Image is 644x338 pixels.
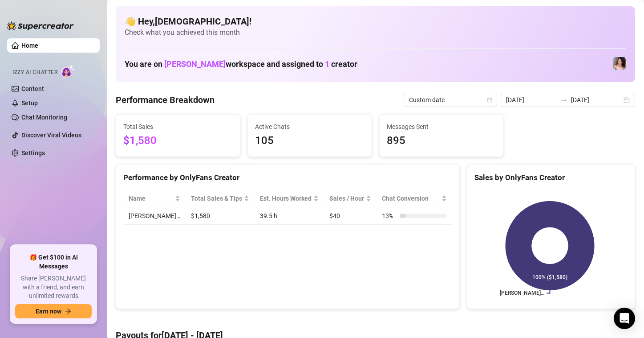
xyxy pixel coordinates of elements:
span: $1,580 [123,132,233,149]
span: Messages Sent [387,122,496,132]
span: 895 [387,132,496,149]
img: logo-BBDzfeDw.svg [7,21,74,30]
span: 🎁 Get $100 in AI Messages [15,253,92,271]
a: Setup [21,99,38,107]
div: Sales by OnlyFans Creator [474,172,628,184]
div: Est. Hours Worked [260,194,312,203]
a: Settings [21,149,45,157]
a: Home [21,42,38,49]
span: Total Sales & Tips [191,194,242,203]
span: Sales / Hour [329,194,364,203]
span: 13 % [382,211,396,221]
span: [PERSON_NAME] [164,59,226,69]
div: Open Intercom Messenger [614,308,635,329]
a: Chat Monitoring [21,114,67,121]
span: Total Sales [123,122,233,132]
text: [PERSON_NAME]… [499,290,544,297]
th: Name [123,190,186,207]
span: Custom date [409,93,492,107]
h4: 👋 Hey, [DEMOGRAPHIC_DATA] ! [125,15,626,28]
span: 1 [325,59,329,69]
th: Chat Conversion [377,190,452,207]
td: $40 [324,207,377,225]
td: 39.5 h [255,207,324,225]
img: Lauren [613,57,626,70]
h4: Performance Breakdown [116,94,215,106]
th: Total Sales & Tips [186,190,255,207]
input: End date [571,95,622,105]
span: arrow-right [65,308,71,314]
input: Start date [506,95,557,105]
td: $1,580 [186,207,255,225]
a: Content [21,85,44,92]
span: Chat Conversion [382,194,439,203]
span: to [560,96,567,103]
img: AI Chatter [61,65,75,78]
span: Earn now [36,308,61,315]
span: Check what you achieved this month [125,28,626,37]
span: Name [129,194,173,203]
h1: You are on workspace and assigned to creator [125,59,357,69]
span: calendar [487,97,492,103]
a: Discover Viral Videos [21,132,81,139]
div: Performance by OnlyFans Creator [123,172,452,184]
td: [PERSON_NAME]… [123,207,186,225]
span: Active Chats [255,122,365,132]
button: Earn nowarrow-right [15,304,92,318]
span: Izzy AI Chatter [12,68,57,77]
span: Share [PERSON_NAME] with a friend, and earn unlimited rewards [15,274,92,301]
span: 105 [255,132,365,149]
th: Sales / Hour [324,190,377,207]
span: swap-right [560,96,567,103]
